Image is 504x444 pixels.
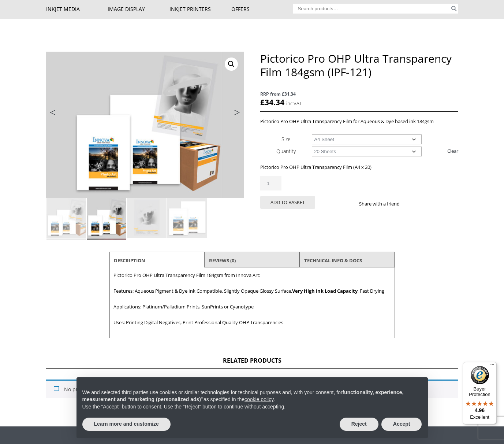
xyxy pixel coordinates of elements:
label: Size [281,136,291,143]
a: cookie policy [244,396,273,402]
button: Menu [488,362,497,371]
p: Uses: Printing Digital Negatives, Print Professional Quality OHP Transparencies [113,318,391,327]
a: Reviews (0) [209,254,236,267]
div: Notice [71,371,434,444]
img: Pictorico Pro OHP Ultra Transparency Film 184gsm (IPF-121) - Image 5 [46,238,86,278]
img: Pictorico Pro OHP Ultra Transparency Film 184gsm (IPF-121) - Image 4 [167,198,207,238]
button: Learn more and customize [82,418,171,431]
p: Use the “Accept” button to consent. Use the “Reject” button to continue without accepting. [82,403,422,411]
a: Description [114,254,145,267]
a: Clear options [447,145,458,157]
p: Pictorico Pro OHP Ultra Transparency Film 184gsm from Innova Art: [113,271,391,280]
label: Quantity [276,148,296,155]
div: No products were found matching your selection. [46,380,458,398]
strong: Very High Ink Load Capacity [292,288,358,294]
button: Add to basket [260,196,315,209]
p: Buyer Protection [463,386,497,397]
img: Pictorico Pro OHP Ultra Transparency Film 184gsm (IPF-121) - Image 3 [127,198,167,238]
p: Pictorico Pro OHP Ultra Transparency Film for Aqueous & Dye based ink 184gsm [260,117,458,126]
p: Applications: Platinum/Palladium Prints, SunPrints or Cyanotype [113,303,391,311]
span: £ [260,97,265,107]
a: View full-screen image gallery [225,58,238,71]
span: RRP from £31.34 [260,90,458,98]
button: Trusted Shops TrustmarkBuyer Protection4.96Excellent [463,362,497,424]
span: 4.96 [475,407,485,413]
h1: Pictorico Pro OHP Ultra Transparency Film 184gsm (IPF-121) [260,52,458,79]
img: Pictorico Pro OHP Ultra Transparency Film 184gsm (IPF-121) - Image 2 [87,198,126,238]
strong: functionality, experience, measurement and “marketing (personalized ads)” [82,389,404,403]
bdi: 34.34 [260,97,284,107]
img: facebook sharing button [408,201,414,207]
img: Pictorico Pro OHP Ultra Transparency Film 184gsm (IPF-121) [46,198,86,238]
img: twitter sharing button [417,201,423,207]
input: Search products… [293,4,450,14]
p: Share with a friend [359,200,408,208]
p: We and selected third parties use cookies or similar technologies for technical purposes and, wit... [82,389,422,403]
img: Trusted Shops Trustmark [471,366,489,384]
button: Search [450,4,458,14]
p: Features: Aqueous Pigment & Dye Ink Compatible, Slightly Opaque Glossy Surface, , Fast Drying [113,287,391,295]
input: Product quantity [260,176,281,190]
img: email sharing button [426,201,432,207]
h2: Related products [46,356,458,369]
p: Pictorico Pro OHP Ultra Transparency Film (A4 x 20) [260,163,458,171]
a: TECHNICAL INFO & DOCS [304,254,362,267]
button: Accept [381,418,422,431]
img: Pictorico Pro OHP Ultra Transparency Film 184gsm (IPF-121) - Image 6 [87,238,126,278]
button: Reject [340,418,378,431]
p: Excellent [463,414,497,420]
